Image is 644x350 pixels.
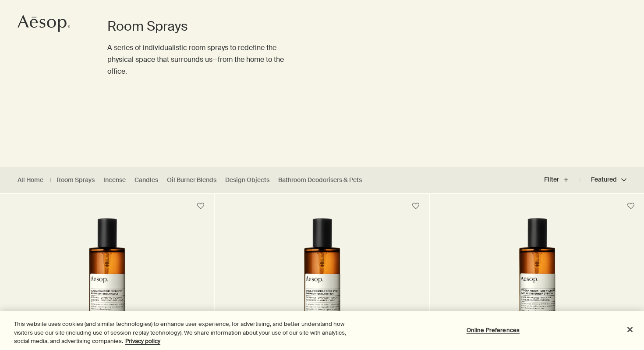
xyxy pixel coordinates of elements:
[225,176,269,184] a: Design Objects
[167,176,216,184] a: Oil Burner Blends
[278,176,362,184] a: Bathroom Deodorisers & Pets
[466,321,520,339] button: Online Preferences, Opens the preference center dialog
[103,176,126,184] a: Incense
[125,337,160,345] a: More information about your privacy, opens in a new tab
[107,18,287,35] h1: Room Sprays
[14,320,354,346] div: This website uses cookies (and similar technologies) to enhance user experience, for advertising,...
[193,198,209,214] button: Save to cabinet
[18,15,70,32] svg: Aesop
[18,176,43,184] a: All Home
[623,198,639,214] button: Save to cabinet
[134,176,158,184] a: Candles
[15,13,72,37] a: Aesop
[544,169,580,190] button: Filter
[580,169,626,190] button: Featured
[620,320,640,339] button: Close
[408,198,424,214] button: Save to cabinet
[57,176,95,184] a: Room Sprays
[107,42,287,78] p: A series of individualistic room sprays to redefine the physical space that surrounds us—from the...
